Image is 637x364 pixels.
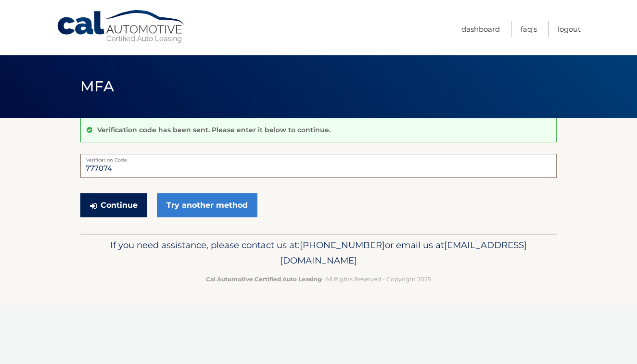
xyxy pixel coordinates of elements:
[97,126,331,134] p: Verification code has been sent. Please enter it below to continue.
[56,10,186,44] a: Cal Automotive
[80,154,557,162] label: Verification Code
[87,238,550,268] p: If you need assistance, please contact us at: or email us at
[80,77,114,95] span: MFA
[157,193,257,217] a: Try another method
[80,154,557,178] input: Verification Code
[461,21,500,37] a: Dashboard
[300,239,385,251] span: [PHONE_NUMBER]
[206,276,321,283] strong: Cal Automotive Certified Auto Leasing
[80,193,147,217] button: Continue
[558,21,581,37] a: Logout
[521,21,537,37] a: FAQ's
[87,274,550,284] p: - All Rights Reserved - Copyright 2025
[280,239,527,266] span: [EMAIL_ADDRESS][DOMAIN_NAME]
